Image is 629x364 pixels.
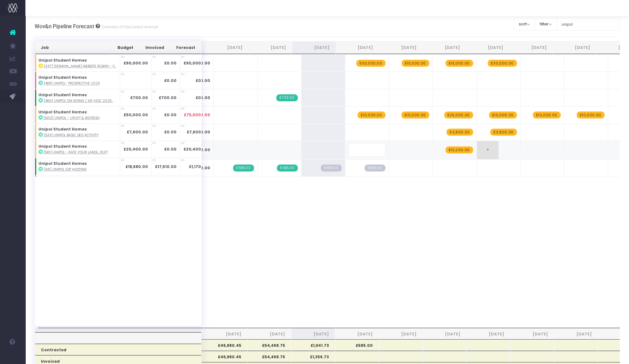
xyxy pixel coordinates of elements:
[164,129,177,135] strong: £0.00
[514,18,535,30] button: sort
[472,331,504,337] span: [DATE]
[358,111,385,118] span: wayahead Revenue Forecast Item
[535,18,557,30] button: filter
[164,112,177,118] strong: £0.00
[38,92,87,98] strong: Unipol Student Homes
[38,75,87,80] strong: Unipol Student Homes
[446,129,473,136] span: wayahead Revenue Forecast Item
[44,116,100,120] abbr: [500] Unipol - Uplift & Refresh
[44,167,87,172] abbr: [96] Unipol ESP hosting
[385,331,417,337] span: [DATE]
[489,111,517,118] span: wayahead Revenue Forecast Item
[291,351,335,362] th: £1,356.73
[490,129,517,136] span: wayahead Revenue Forecast Item
[35,72,120,89] td: :
[204,351,247,362] th: £46,980.45
[365,165,385,172] span: Streamtime Draft Invoice: null – [96] Unipol ESP Retainer
[38,144,87,149] strong: Unipol Student Homes
[249,41,292,54] th: Sep 25: activate to sort column ascending
[35,106,120,124] td: :
[130,95,148,100] strong: £700.00
[577,111,605,118] span: wayahead Revenue Forecast Item
[184,60,208,66] span: £90,000.00
[553,41,596,54] th: Apr 26: activate to sort column ascending
[336,41,379,54] th: Nov 25: activate to sort column ascending
[38,161,87,166] strong: Unipol Student Homes
[560,331,592,337] span: [DATE]
[155,164,177,169] strong: £17,510.00
[276,94,298,101] span: Streamtime Invoice: 776 – [486] Unipol on going / ad-hoc 2025
[196,78,208,84] span: £0.00
[35,158,120,175] td: :
[445,60,473,67] span: wayahead Revenue Forecast Item
[184,146,208,152] span: £20,400.00
[38,109,87,115] strong: Unipol Student Homes
[253,331,285,337] span: [DATE]
[159,95,177,100] strong: £700.00
[291,339,335,351] th: £1,941.73
[35,344,202,355] th: Contracted
[38,57,87,63] strong: Unipol Student Homes
[164,60,177,66] strong: £0.00
[164,146,177,152] strong: £0.00
[35,23,94,30] span: Wov&n Pipeline Forecast
[198,95,210,101] span: £0.00
[402,60,429,67] span: wayahead Revenue Forecast Item
[8,351,17,361] img: images/default_profile_image.png
[44,98,113,103] abbr: [486] Unipol on going / ad-hoc 2025
[233,165,254,172] span: Streamtime Invoice: 766 – [96] Unipol ESP Retainer
[205,41,249,54] th: Aug 25: activate to sort column ascending
[335,339,379,351] th: £585.00
[297,331,329,337] span: [DATE]
[187,129,208,135] span: £7,600.00
[379,41,423,54] th: Dec 25: activate to sort column ascending
[277,165,298,172] span: Streamtime Invoice: 783 – [96] Unipol ESP Retainer
[44,64,117,69] abbr: [337] Unipol.org website reskin - V2
[44,81,100,86] abbr: [485] Unipol- Prospective 2025
[139,41,170,54] th: Invoiced
[35,41,110,54] th: Job: activate to sort column ascending
[35,124,120,141] td: :
[44,150,108,155] abbr: [561] Unipol - Rate your Landlord Uplift
[204,339,247,351] th: £46,980.45
[210,331,241,337] span: [DATE]
[247,351,291,362] th: £54,468.75
[198,78,210,84] span: £0.00
[444,111,473,118] span: wayahead Revenue Forecast Item
[321,165,341,172] span: Streamtime Draft Invoice: null – [96] Unipol ESP Retainer
[189,164,208,170] span: £1,170.00
[533,111,561,118] span: wayahead Revenue Forecast Item
[429,331,460,337] span: [DATE]
[110,41,139,54] th: Budget
[247,339,291,351] th: £54,468.75
[196,95,208,101] span: £0.00
[557,18,620,30] input: Search...
[401,111,429,118] span: wayahead Revenue Forecast Item
[124,146,148,152] strong: £20,400.00
[35,55,120,72] td: :
[164,78,177,83] strong: £0.00
[445,146,473,153] span: wayahead Revenue Forecast Item
[44,133,99,138] abbr: [533] Unipol basic SEO activity
[356,60,385,67] span: wayahead Revenue Forecast Item
[100,23,158,30] small: Overview of forecasted revenue
[516,331,548,337] span: [DATE]
[124,112,148,118] strong: £50,000.00
[184,112,208,118] span: £75,000.00
[35,141,120,158] td: :
[422,41,466,54] th: Jan 26: activate to sort column ascending
[127,129,148,135] strong: £7,600.00
[125,164,148,169] strong: £18,680.00
[38,126,87,132] strong: Unipol Student Homes
[509,41,553,54] th: Mar 26: activate to sort column ascending
[292,41,336,54] th: Oct 25: activate to sort column ascending
[170,41,201,54] th: Forecast
[466,41,509,54] th: Feb 26: activate to sort column ascending
[488,60,517,67] span: wayahead Revenue Forecast Item
[341,331,373,337] span: [DATE]
[477,141,499,159] span: +
[35,89,120,106] td: :
[124,60,148,66] strong: £90,000.00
